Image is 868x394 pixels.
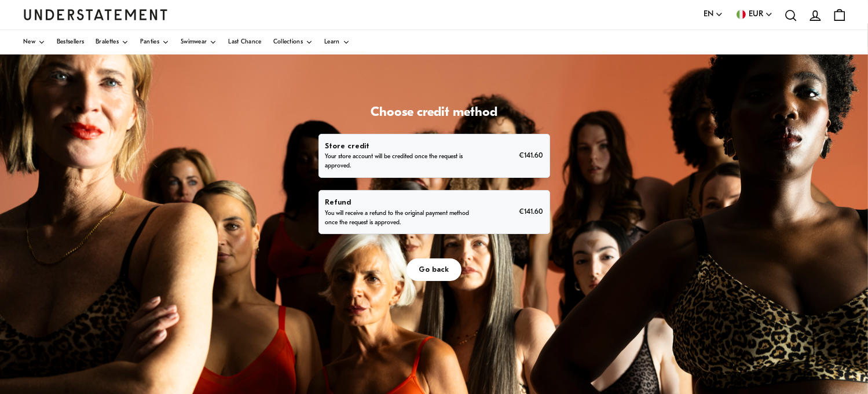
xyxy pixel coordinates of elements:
[735,8,773,21] button: EUR
[749,8,763,21] span: EUR
[324,30,350,54] a: Learn
[519,206,543,218] p: €141.60
[406,258,462,281] button: Go back
[57,39,84,45] span: Bestsellers
[325,196,471,209] p: Refund
[519,149,543,162] p: €141.60
[324,39,340,45] span: Learn
[325,209,471,228] p: You will receive a refund to the original payment method once the request is approved.
[23,30,45,54] a: New
[96,30,129,54] a: Bralettes
[140,30,169,54] a: Panties
[23,9,168,20] a: Understatement Homepage
[228,30,261,54] a: Last Chance
[273,30,313,54] a: Collections
[181,30,217,54] a: Swimwear
[325,140,471,152] p: Store credit
[23,39,35,45] span: New
[325,152,471,171] p: Your store account will be credited once the request is approved.
[318,105,550,122] h1: Choose credit method
[419,259,449,280] span: Go back
[704,8,713,21] span: EN
[704,8,723,21] button: EN
[140,39,159,45] span: Panties
[228,39,261,45] span: Last Chance
[181,39,207,45] span: Swimwear
[273,39,303,45] span: Collections
[57,30,84,54] a: Bestsellers
[96,39,119,45] span: Bralettes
